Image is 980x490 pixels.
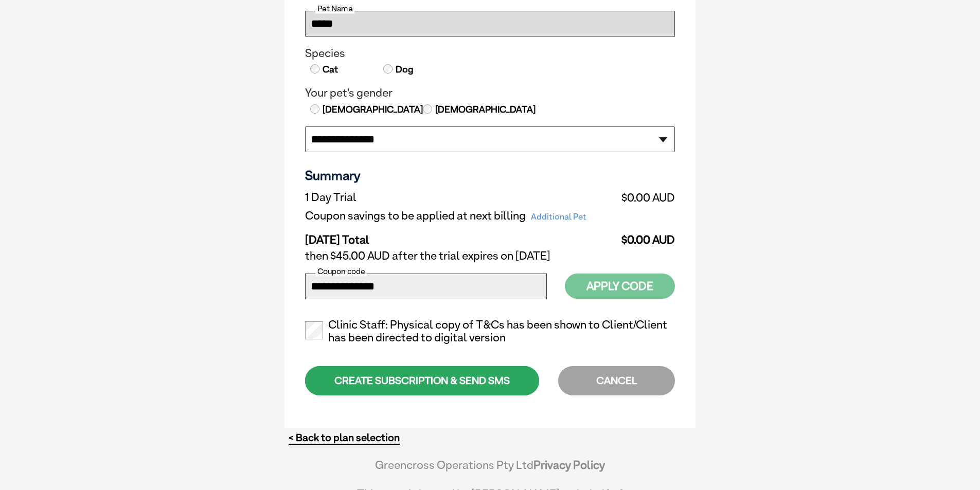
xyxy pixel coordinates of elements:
[305,225,615,247] td: [DATE] Total
[305,366,539,395] div: CREATE SUBSCRIPTION & SEND SMS
[305,47,675,60] legend: Species
[526,210,592,224] span: Additional Pet
[315,267,367,276] label: Coupon code
[305,86,675,100] legend: Your pet's gender
[289,431,400,444] a: < Back to plan selection
[533,458,605,471] a: Privacy Policy
[305,168,675,183] h3: Summary
[305,207,615,225] td: Coupon savings to be applied at next billing
[565,274,675,299] button: Apply Code
[615,188,675,207] td: $0.00 AUD
[305,247,675,265] td: then $45.00 AUD after the trial expires on [DATE]
[305,318,675,345] label: Clinic Staff: Physical copy of T&Cs has been shown to Client/Client has been directed to digital ...
[615,225,675,247] td: $0.00 AUD
[305,321,323,339] input: Clinic Staff: Physical copy of T&Cs has been shown to Client/Client has been directed to digital ...
[558,366,675,395] div: CANCEL
[341,458,639,482] div: Greencross Operations Pty Ltd
[305,188,615,207] td: 1 Day Trial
